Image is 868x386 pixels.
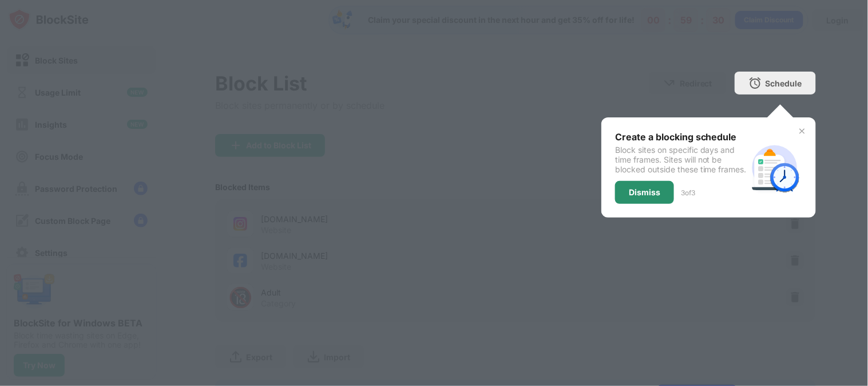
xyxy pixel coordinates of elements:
img: schedule.svg [747,140,802,195]
img: x-button.svg [798,127,807,136]
div: 3 of 3 [681,188,695,197]
div: Dismiss [629,188,660,197]
div: Schedule [766,78,802,88]
div: Create a blocking schedule [615,131,747,143]
div: Block sites on specific days and time frames. Sites will not be blocked outside these time frames. [615,145,747,174]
